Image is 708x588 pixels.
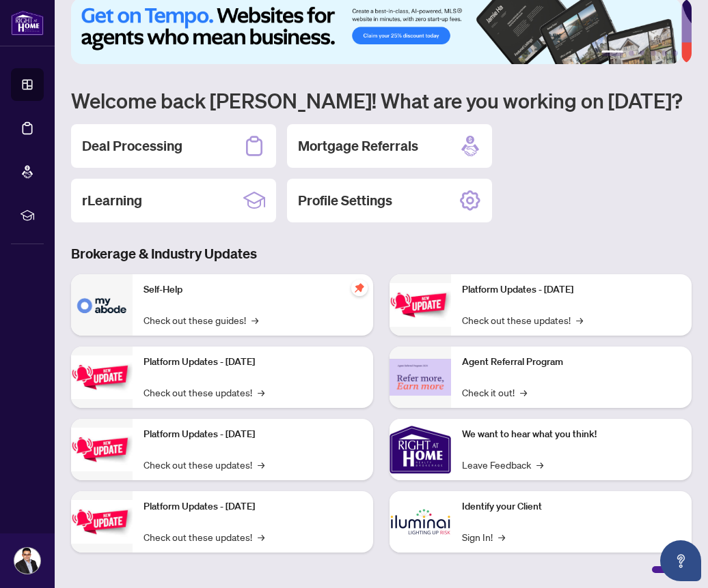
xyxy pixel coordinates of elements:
[662,50,667,56] button: 5
[11,10,44,35] img: logo
[672,50,678,56] button: 6
[462,385,527,400] a: Check it out!→
[144,427,362,442] p: Platform Updates - [DATE]
[520,385,527,400] span: →
[390,359,451,396] img: Agent Referral Program
[71,355,133,398] img: Platform Updates - September 16, 2025
[351,280,368,296] span: pushpin
[82,191,142,210] h2: rLearning
[71,87,692,113] h1: Welcome back [PERSON_NAME]! What are you working on [DATE]?
[298,191,392,210] h2: Profile Settings
[390,419,451,480] img: We want to hear what you think!
[462,499,681,514] p: Identify your Client
[82,136,182,156] h2: Deal Processing
[651,50,656,56] button: 4
[660,540,701,581] button: Open asap
[14,548,40,574] img: Profile Icon
[601,50,623,56] button: 1
[298,136,418,156] h2: Mortgage Referrals
[390,491,451,553] img: Identify your Client
[462,457,543,472] a: Leave Feedback→
[498,529,505,544] span: →
[144,355,362,370] p: Platform Updates - [DATE]
[144,312,258,327] a: Check out these guides!→
[462,355,681,370] p: Agent Referral Program
[71,244,692,263] h3: Brokerage & Industry Updates
[144,499,362,514] p: Platform Updates - [DATE]
[629,50,634,56] button: 2
[462,529,505,544] a: Sign In!→
[536,457,543,472] span: →
[251,312,258,327] span: →
[390,283,451,326] img: Platform Updates - June 23, 2025
[71,428,133,471] img: Platform Updates - July 21, 2025
[462,312,583,327] a: Check out these updates!→
[576,312,583,327] span: →
[144,457,264,472] a: Check out these updates!→
[258,457,264,472] span: →
[258,385,264,400] span: →
[144,385,264,400] a: Check out these updates!→
[462,282,681,297] p: Platform Updates - [DATE]
[71,500,133,543] img: Platform Updates - July 8, 2025
[462,427,681,442] p: We want to hear what you think!
[258,529,264,544] span: →
[71,274,133,336] img: Self-Help
[144,529,264,544] a: Check out these updates!→
[640,50,645,56] button: 3
[144,282,362,297] p: Self-Help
